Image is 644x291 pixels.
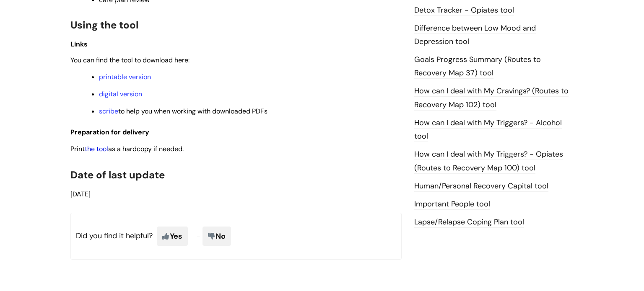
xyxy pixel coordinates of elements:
span: No [203,227,231,246]
span: Links [70,40,88,49]
span: [DATE] [70,190,91,198]
span: Print as a hardcopy if needed. [70,144,184,153]
a: How can I deal with My Cravings? (Routes to Recovery Map 102) tool [414,86,569,110]
span: Preparation for delivery [70,128,149,136]
a: the tool [85,144,108,153]
span: Using the tool [70,18,138,31]
a: digital version [99,90,142,98]
a: Goals Progress Summary (Routes to Recovery Map 37) tool [414,54,541,79]
a: scribe [99,107,118,116]
a: Human/Personal Recovery Capital tool [414,181,548,192]
a: Detox Tracker - Opiates tool [414,5,514,16]
span: Yes [157,227,188,246]
p: Did you find it helpful? [70,213,402,260]
a: How can I deal with My Triggers? - Opiates (Routes to Recovery Map 100) tool [414,149,563,173]
a: printable version [99,72,151,81]
a: Lapse/Relapse Coping Plan tool [414,217,524,228]
a: How can I deal with My Triggers? - Alcohol tool [414,118,562,142]
span: to help you when working with downloaded PDFs [99,107,267,116]
span: Date of last update [70,168,165,181]
span: You can find the tool to download here: [70,56,190,64]
a: Important People tool [414,199,490,210]
a: Difference between Low Mood and Depression tool [414,23,536,47]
